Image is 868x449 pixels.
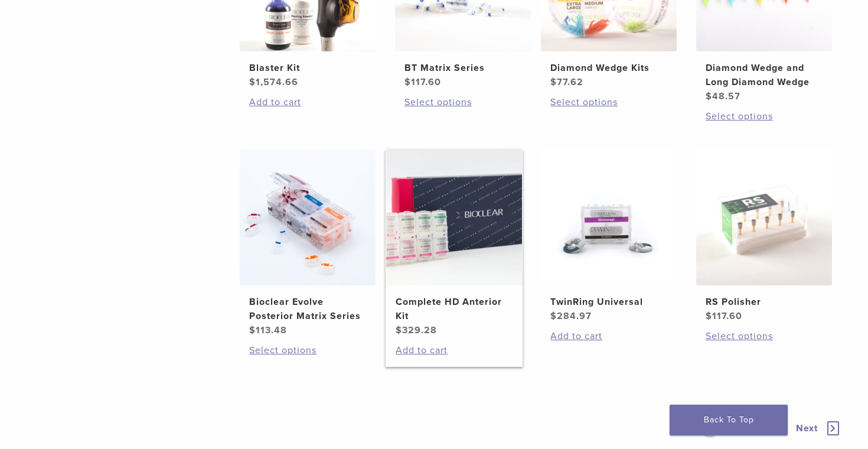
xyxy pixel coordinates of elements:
[249,324,287,336] bdi: 113.48
[550,310,557,322] span: $
[550,310,592,322] bdi: 284.97
[249,95,366,109] a: Add to cart: “Blaster Kit”
[239,149,377,337] a: Bioclear Evolve Posterior Matrix SeriesBioclear Evolve Posterior Matrix Series $113.48
[249,295,366,323] h2: Bioclear Evolve Posterior Matrix Series
[696,149,833,323] a: RS PolisherRS Polisher $117.60
[550,95,667,109] a: Select options for “Diamond Wedge Kits”
[706,109,823,123] a: Select options for “Diamond Wedge and Long Diamond Wedge”
[706,90,740,102] bdi: 48.57
[796,422,818,434] span: Next
[550,329,667,343] a: Add to cart: “TwinRing Universal”
[540,149,678,323] a: TwinRing UniversalTwinRing Universal $284.97
[396,324,402,336] span: $
[249,61,366,75] h2: Blaster Kit
[550,61,667,75] h2: Diamond Wedge Kits
[249,343,366,357] a: Select options for “Bioclear Evolve Posterior Matrix Series”
[386,149,523,337] a: Complete HD Anterior KitComplete HD Anterior Kit $329.28
[396,295,513,323] h2: Complete HD Anterior Kit
[670,405,788,435] a: Back To Top
[404,61,521,75] h2: BT Matrix Series
[240,149,376,285] img: Bioclear Evolve Posterior Matrix Series
[550,76,583,88] bdi: 77.62
[541,149,677,285] img: TwinRing Universal
[706,310,742,322] bdi: 117.60
[249,76,256,88] span: $
[706,295,823,309] h2: RS Polisher
[386,149,522,285] img: Complete HD Anterior Kit
[706,310,712,322] span: $
[550,295,667,309] h2: TwinRing Universal
[249,324,256,336] span: $
[404,76,441,88] bdi: 117.60
[706,90,712,102] span: $
[396,343,513,357] a: Add to cart: “Complete HD Anterior Kit”
[706,329,823,343] a: Select options for “RS Polisher”
[404,76,411,88] span: $
[706,61,823,89] h2: Diamond Wedge and Long Diamond Wedge
[249,76,298,88] bdi: 1,574.66
[696,149,832,285] img: RS Polisher
[404,95,521,109] a: Select options for “BT Matrix Series”
[550,76,557,88] span: $
[396,324,437,336] bdi: 329.28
